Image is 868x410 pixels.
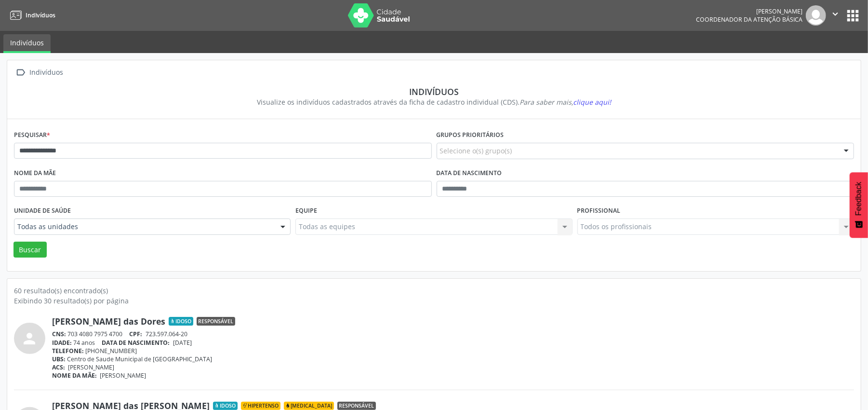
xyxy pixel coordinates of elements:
[21,97,847,107] div: Visualize os indivíduos cadastrados através da ficha de cadastro individual (CDS).
[14,296,854,306] div: Exibindo 30 resultado(s) por página
[102,339,170,347] span: DATA DE NASCIMENTO:
[826,5,844,26] button: 
[17,222,271,232] span: Todas as unidades
[21,86,847,97] div: Indivíduos
[830,9,841,19] i: 
[52,316,165,327] a: [PERSON_NAME] das Dores
[146,330,187,338] span: 723.597.064-20
[806,5,826,26] img: img
[14,204,71,219] label: Unidade de saúde
[850,172,868,238] button: Feedback - Mostrar pesquisa
[14,66,28,80] i: 
[696,7,802,15] div: [PERSON_NAME]
[52,339,854,347] div: 74 anos
[52,330,66,338] span: CNS:
[197,317,235,326] span: Responsável
[52,339,72,347] span: IDADE:
[14,166,56,181] label: Nome da mãe
[520,97,611,107] i: Para saber mais,
[14,286,854,296] div: 60 resultado(s) encontrado(s)
[437,166,502,181] label: Data de nascimento
[169,317,193,326] span: Idoso
[855,182,863,216] span: Feedback
[21,330,39,347] i: person
[100,371,147,380] span: [PERSON_NAME]
[3,34,51,53] a: Indivíduos
[52,330,854,338] div: 703 4080 7975 4700
[13,242,47,258] button: Buscar
[52,371,97,380] span: NOME DA MÃE:
[14,66,65,80] a:  Indivíduos
[14,128,50,143] label: Pesquisar
[52,355,66,363] span: UBS:
[437,128,504,143] label: Grupos prioritários
[7,7,55,23] a: Indivíduos
[28,66,65,80] div: Indivíduos
[573,97,611,107] span: clique aqui!
[68,363,115,371] span: [PERSON_NAME]
[696,15,802,24] span: Coordenador da Atenção Básica
[52,355,854,363] div: Centro de Saude Municipal de [GEOGRAPHIC_DATA]
[26,11,55,19] span: Indivíduos
[52,363,65,371] span: ACS:
[295,204,317,219] label: Equipe
[440,146,512,156] span: Selecione o(s) grupo(s)
[52,347,84,355] span: TELEFONE:
[577,204,621,219] label: Profissional
[173,339,192,347] span: [DATE]
[130,330,143,338] span: CPF:
[844,7,861,24] button: apps
[52,347,854,355] div: [PHONE_NUMBER]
